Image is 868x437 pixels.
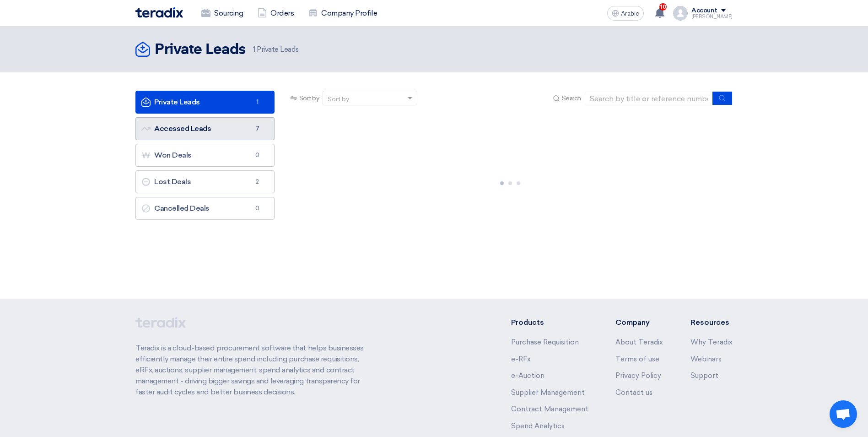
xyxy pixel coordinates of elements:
div: [PERSON_NAME] [691,14,733,19]
span: 0 [252,151,263,160]
a: Webinars [690,355,722,363]
a: Contract Management [511,405,588,413]
img: Teradix logo [135,7,183,18]
a: Support [690,371,718,380]
font: Sourcing [214,8,243,19]
font: Accessed Leads [141,124,211,133]
a: Accessed Leads7 [135,117,275,140]
span: 1 [253,45,255,54]
a: Cancelled Deals0 [135,197,275,220]
a: Contact us [615,388,652,397]
span: Arabic [621,11,639,17]
a: Sourcing [194,3,250,23]
span: 7 [252,124,263,133]
span: 2 [252,177,263,186]
a: About Teradix [615,338,663,346]
span: Sort by [299,93,319,103]
a: Purchase Requisition [511,338,579,346]
a: Spend Analytics [511,422,565,430]
font: Won Deals [141,151,192,159]
h2: Private Leads [155,41,246,59]
span: 1 [252,98,263,107]
div: Open chat [830,400,857,428]
a: Supplier Management [511,388,585,397]
li: Company [615,317,663,328]
a: Privacy Policy [615,371,661,380]
button: Arabic [607,6,644,21]
font: Private Leads [253,45,298,54]
a: Orders [250,3,301,23]
font: Orders [270,8,294,19]
font: Cancelled Deals [141,204,210,213]
span: 0 [252,204,263,213]
img: profile_test.png [673,6,688,21]
span: Search [562,93,581,103]
div: Sort by [328,94,349,104]
input: Search by title or reference number [585,92,713,105]
li: Resources [690,317,733,328]
a: Won Deals0 [135,144,275,167]
a: Lost Deals2 [135,170,275,193]
font: Private Leads [141,98,200,106]
font: Company Profile [321,8,377,19]
a: e-Auction [511,371,545,380]
a: Private Leads1 [135,91,275,114]
li: Products [511,317,588,328]
span: 10 [659,3,667,11]
a: Why Teradix [690,338,733,346]
font: Lost Deals [141,177,191,186]
a: e-RFx [511,355,531,363]
div: Account [691,7,717,15]
a: Terms of use [615,355,659,363]
p: Teradix is a cloud-based procurement software that helps businesses efficiently manage their enti... [135,343,374,398]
